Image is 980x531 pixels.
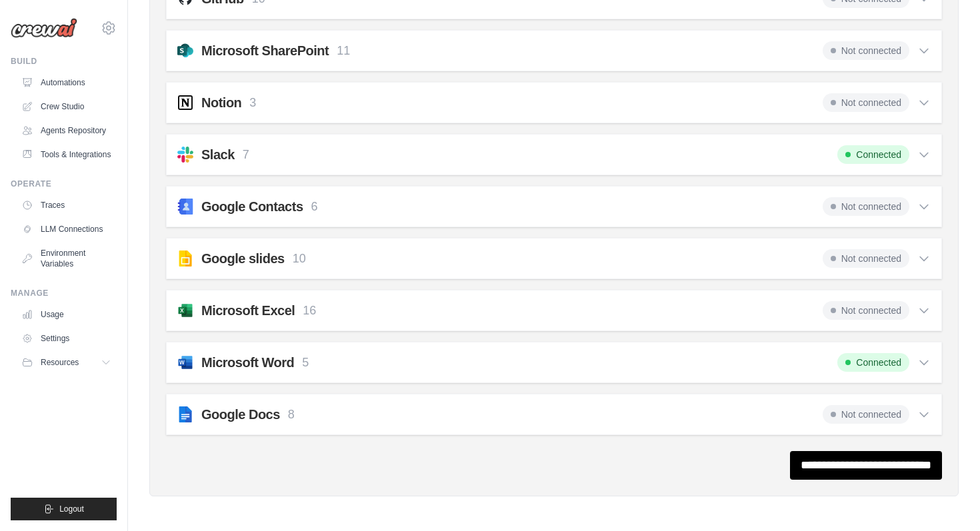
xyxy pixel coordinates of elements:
[16,144,117,165] a: Tools & Integrations
[11,18,77,38] img: Logo
[249,94,256,112] p: 3
[16,352,117,373] button: Resources
[177,147,193,163] img: slack.svg
[177,302,193,318] img: svg+xml;base64,PHN2ZyB4bWxucz0iaHR0cDovL3d3dy53My5vcmcvMjAwMC9zdmciIHZpZXdCb3g9IjAgMCAzMiAzMiI+PG...
[823,93,909,112] span: Not connected
[201,197,303,216] h2: Google Contacts
[177,43,193,59] img: svg+xml;base64,PHN2ZyB4bWxucz0iaHR0cDovL3d3dy53My5vcmcvMjAwMC9zdmciIGZpbGw9Im5vbmUiIHZpZXdCb3g9Ij...
[201,301,295,320] h2: Microsoft Excel
[201,353,294,372] h2: Microsoft Word
[823,301,909,320] span: Not connected
[16,243,117,274] a: Environment Variables
[177,199,193,215] img: svg+xml;base64,PHN2ZyB4bWxucz0iaHR0cDovL3d3dy53My5vcmcvMjAwMC9zdmciIHhtbDpzcGFjZT0icHJlc2VydmUiIH...
[837,145,909,164] span: Connected
[11,498,117,520] button: Logout
[59,504,84,514] span: Logout
[837,353,909,372] span: Connected
[243,146,249,164] p: 7
[201,145,235,164] h2: Slack
[303,302,316,320] p: 16
[823,41,909,60] span: Not connected
[177,354,193,370] img: svg+xml;base64,PHN2ZyB4bWxucz0iaHR0cDovL3d3dy53My5vcmcvMjAwMC9zdmciIHZpZXdCb3g9IjAgMCAzMiAzMiI+PG...
[201,41,329,60] h2: Microsoft SharePoint
[823,197,909,216] span: Not connected
[16,328,117,349] a: Settings
[16,120,117,141] a: Agents Repository
[201,405,280,424] h2: Google Docs
[16,96,117,117] a: Crew Studio
[201,249,285,268] h2: Google slides
[177,95,193,111] img: svg+xml;base64,PHN2ZyB4bWxucz0iaHR0cDovL3d3dy53My5vcmcvMjAwMC9zdmciIGZpbGw9Im5vbmUiIHZpZXdCb3g9Ij...
[16,72,117,93] a: Automations
[11,56,117,67] div: Build
[11,288,117,298] div: Manage
[11,179,117,189] div: Operate
[16,219,117,240] a: LLM Connections
[201,93,241,112] h2: Notion
[302,354,309,372] p: 5
[293,250,306,268] p: 10
[311,198,318,216] p: 6
[288,406,295,424] p: 8
[177,251,193,266] img: svg+xml;base64,PHN2ZyB4bWxucz0iaHR0cDovL3d3dy53My5vcmcvMjAwMC9zdmciIHhtbDpzcGFjZT0icHJlc2VydmUiIH...
[16,195,117,216] a: Traces
[823,249,909,268] span: Not connected
[337,42,350,60] p: 11
[823,405,909,424] span: Not connected
[41,357,79,368] span: Resources
[16,304,117,325] a: Usage
[177,406,193,422] img: svg+xml;base64,PHN2ZyB4bWxucz0iaHR0cDovL3d3dy53My5vcmcvMjAwMC9zdmciIHhtbDpzcGFjZT0icHJlc2VydmUiIH...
